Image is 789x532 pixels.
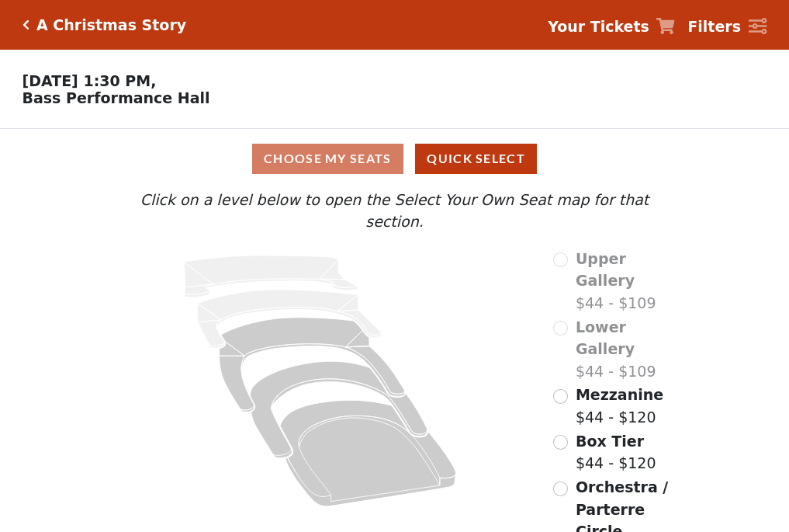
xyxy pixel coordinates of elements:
[548,16,675,38] a: Your Tickets
[36,16,186,34] h5: A Christmas Story
[281,400,457,506] path: Orchestra / Parterre Circle - Seats Available: 130
[198,290,382,348] path: Lower Gallery - Seats Available: 0
[185,256,358,297] path: Upper Gallery - Seats Available: 0
[576,318,635,358] span: Lower Gallery
[576,386,663,403] span: Mezzanine
[687,18,741,35] strong: Filters
[109,189,679,233] p: Click on a level below to open the Select Your Own Seat map for that section.
[576,316,680,383] label: $44 - $109
[415,144,537,174] button: Quick Select
[576,248,680,315] label: $44 - $109
[548,18,649,35] strong: Your Tickets
[687,16,767,38] a: Filters
[22,19,29,30] a: Click here to go back to filters
[576,384,663,428] label: $44 - $120
[576,433,644,450] span: Box Tier
[576,250,635,290] span: Upper Gallery
[576,430,656,475] label: $44 - $120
